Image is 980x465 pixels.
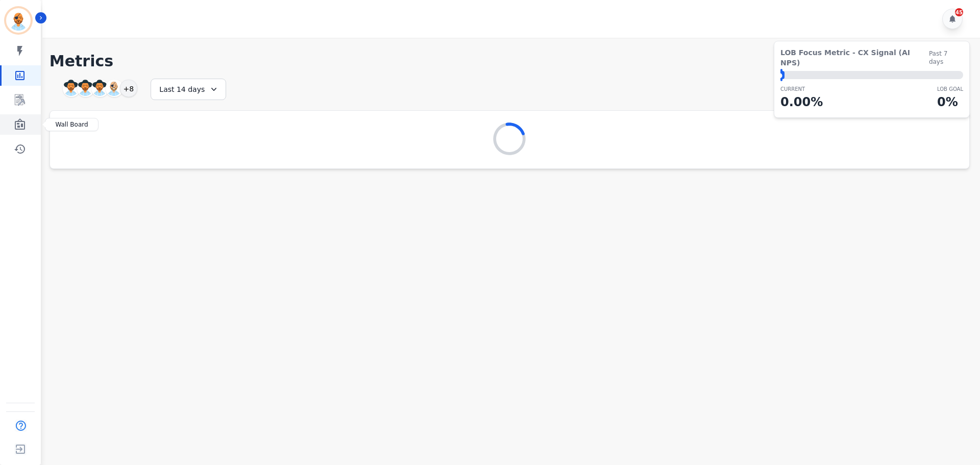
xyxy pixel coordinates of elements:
[955,8,963,16] div: 45
[151,79,226,100] div: Last 14 days
[50,52,970,70] h1: Metrics
[929,50,963,66] span: Past 7 days
[780,93,823,111] p: 0.00 %
[6,8,31,33] img: Bordered avatar
[120,80,137,97] div: +8
[937,85,963,93] p: LOB Goal
[780,71,785,79] div: ⬤
[780,47,929,68] span: LOB Focus Metric - CX Signal (AI NPS)
[780,85,823,93] p: CURRENT
[937,93,963,111] p: 0 %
